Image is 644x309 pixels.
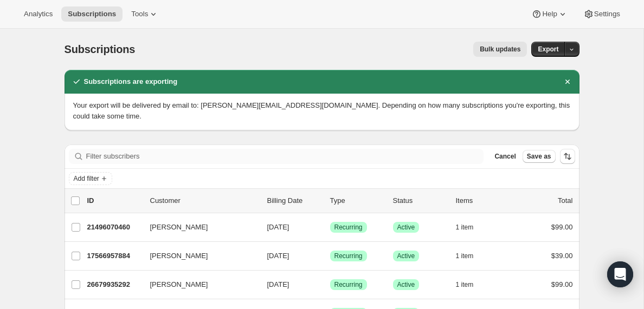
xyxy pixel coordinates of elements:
[87,195,141,206] p: ID
[74,174,99,183] span: Add filter
[551,223,573,231] span: $99.00
[87,248,573,264] div: 17566957884[PERSON_NAME][DATE]SuccessRecurringSuccessActive1 item$39.00
[144,219,252,236] button: [PERSON_NAME]
[61,6,123,22] button: Subscriptions
[456,252,474,260] span: 1 item
[150,251,208,261] span: [PERSON_NAME]
[334,280,363,289] span: Recurring
[456,220,486,235] button: 1 item
[87,251,141,261] p: 17566957884
[86,149,484,164] input: Filter subscribers
[480,45,520,54] span: Bulk updates
[131,10,148,18] span: Tools
[150,195,259,206] p: Customer
[607,261,633,287] div: Open Intercom Messenger
[594,10,620,18] span: Settings
[87,279,141,290] p: 26679935292
[538,45,558,54] span: Export
[334,223,363,232] span: Recurring
[393,195,447,206] p: Status
[577,6,627,22] button: Settings
[531,42,565,57] button: Export
[551,252,573,260] span: $39.00
[65,43,136,55] span: Subscriptions
[330,195,384,206] div: Type
[397,252,415,260] span: Active
[267,223,289,231] span: [DATE]
[490,150,520,163] button: Cancel
[494,152,516,161] span: Cancel
[525,6,574,22] button: Help
[150,222,208,233] span: [PERSON_NAME]
[397,223,415,232] span: Active
[144,276,252,293] button: [PERSON_NAME]
[125,6,165,22] button: Tools
[150,279,208,290] span: [PERSON_NAME]
[84,76,178,87] h2: Subscriptions are exporting
[17,6,59,22] button: Analytics
[267,195,321,206] p: Billing Date
[560,74,575,89] button: Dismiss notification
[69,172,112,185] button: Add filter
[267,252,289,260] span: [DATE]
[87,220,573,235] div: 21496070460[PERSON_NAME][DATE]SuccessRecurringSuccessActive1 item$99.00
[456,280,474,289] span: 1 item
[334,252,363,260] span: Recurring
[456,248,486,264] button: 1 item
[542,10,557,18] span: Help
[527,152,551,161] span: Save as
[456,195,510,206] div: Items
[144,247,252,265] button: [PERSON_NAME]
[523,150,556,163] button: Save as
[473,42,527,57] button: Bulk updates
[87,222,141,233] p: 21496070460
[267,280,289,288] span: [DATE]
[24,10,53,18] span: Analytics
[87,195,573,206] div: IDCustomerBilling DateTypeStatusItemsTotal
[397,280,415,289] span: Active
[68,10,116,18] span: Subscriptions
[560,149,575,164] button: Sort the results
[73,101,570,120] span: Your export will be delivered by email to: [PERSON_NAME][EMAIL_ADDRESS][DOMAIN_NAME]. Depending o...
[456,223,474,232] span: 1 item
[558,195,572,206] p: Total
[456,277,486,292] button: 1 item
[87,277,573,292] div: 26679935292[PERSON_NAME][DATE]SuccessRecurringSuccessActive1 item$99.00
[551,280,573,288] span: $99.00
